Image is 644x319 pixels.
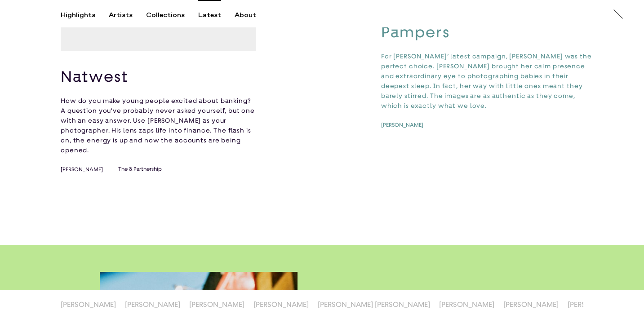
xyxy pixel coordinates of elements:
div: Highlights [61,11,95,19]
button: Highlights [61,11,109,19]
div: Latest [198,11,221,19]
button: Latest [198,11,235,19]
h3: Pampers [381,23,595,42]
a: [PERSON_NAME] [253,300,309,309]
div: About [235,11,256,19]
div: Collections [146,11,185,19]
a: [PERSON_NAME] [61,300,116,309]
a: [PERSON_NAME] [61,166,118,173]
a: [PERSON_NAME] [503,300,559,309]
button: About [235,11,270,19]
a: [PERSON_NAME] [439,300,494,309]
span: [PERSON_NAME] [381,122,423,128]
p: For [PERSON_NAME]’ latest campaign, [PERSON_NAME] was the perfect choice. [PERSON_NAME] brought h... [381,51,595,111]
button: Collections [146,11,198,19]
a: [PERSON_NAME] [PERSON_NAME] [318,300,430,309]
a: [PERSON_NAME] [125,300,180,309]
a: [PERSON_NAME] [568,300,623,309]
button: Artists [109,11,146,19]
a: [PERSON_NAME] [189,300,244,309]
div: Artists [109,11,133,19]
h3: Natwest [61,67,256,86]
a: [PERSON_NAME] [381,121,439,128]
span: The & Partnership [118,166,162,173]
span: [PERSON_NAME] [61,166,103,173]
p: How do you make young people excited about banking? A question you've probably never asked yourse... [61,96,256,155]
